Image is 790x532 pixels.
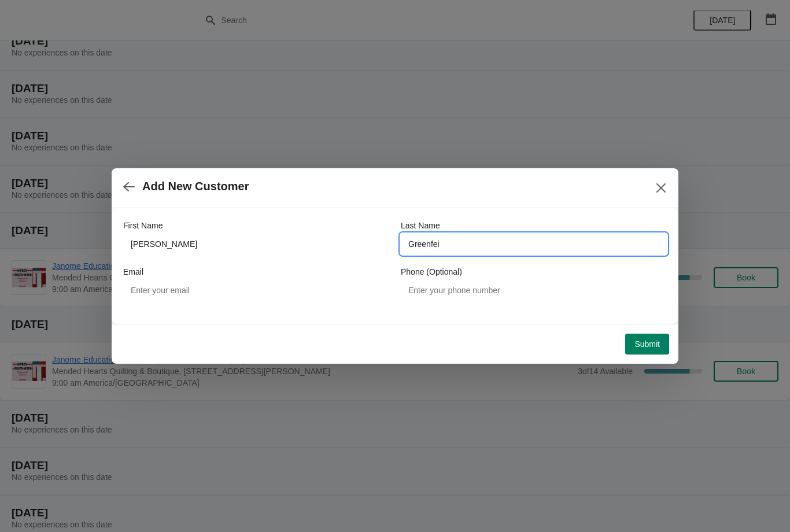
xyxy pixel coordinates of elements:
[123,280,389,301] input: Enter your email
[123,220,163,231] label: First Name
[123,266,143,278] label: Email
[123,234,389,254] input: John
[401,220,440,231] label: Last Name
[401,280,667,301] input: Enter your phone number
[142,180,249,193] h2: Add New Customer
[634,339,660,349] span: Submit
[625,334,669,354] button: Submit
[401,266,462,278] label: Phone (Optional)
[401,234,667,254] input: Smith
[651,178,671,198] button: Close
